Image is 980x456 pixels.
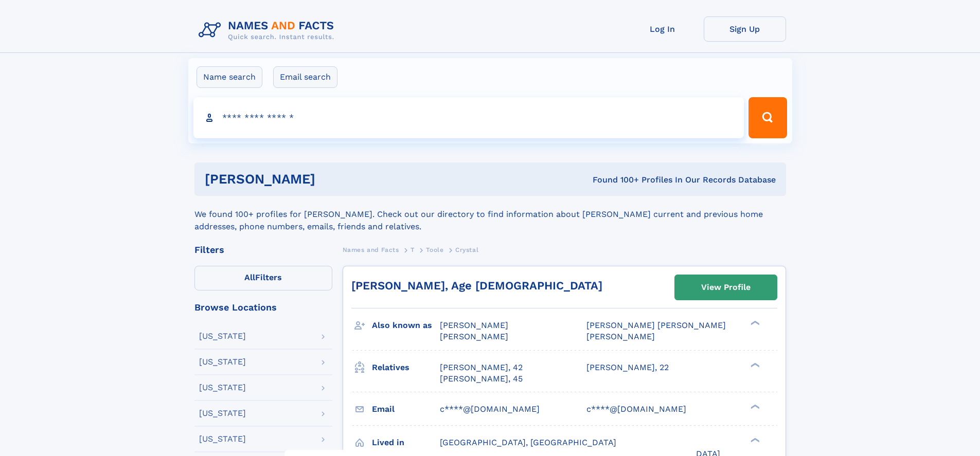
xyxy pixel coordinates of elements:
div: Found 100+ Profiles In Our Records Database [454,174,776,186]
a: Names and Facts [343,243,399,256]
span: All [244,272,255,282]
span: [GEOGRAPHIC_DATA], [GEOGRAPHIC_DATA] [440,437,616,447]
a: View Profile [675,275,777,300]
div: ❯ [748,403,760,410]
div: [US_STATE] [199,409,246,417]
a: [PERSON_NAME], 42 [440,362,523,373]
span: [PERSON_NAME] [440,320,508,330]
a: Log In [621,16,704,42]
a: [PERSON_NAME], 22 [586,362,669,373]
span: Toole [426,246,443,253]
div: [US_STATE] [199,435,246,443]
div: ❯ [748,436,760,443]
div: [US_STATE] [199,358,246,366]
h3: Email [372,400,440,418]
div: ❯ [748,320,760,326]
img: Logo Names and Facts [194,16,343,44]
div: [US_STATE] [199,332,246,340]
div: ❯ [748,361,760,368]
input: search input [193,97,744,138]
h3: Relatives [372,359,440,376]
a: [PERSON_NAME], 45 [440,373,523,385]
h3: Lived in [372,434,440,451]
label: Email search [273,66,337,88]
a: Toole [426,243,443,256]
div: Filters [194,245,332,254]
span: T [411,246,415,253]
a: T [411,243,415,256]
div: View Profile [701,276,751,299]
div: We found 100+ profiles for [PERSON_NAME]. Check out our directory to find information about [PERS... [194,196,786,233]
label: Name search [197,66,262,88]
div: Browse Locations [194,303,332,312]
a: Sign Up [704,16,786,42]
span: Crystal [455,246,478,253]
button: Search Button [749,97,787,138]
a: [PERSON_NAME], Age [DEMOGRAPHIC_DATA] [351,279,602,292]
span: [PERSON_NAME] [440,332,508,341]
span: [PERSON_NAME] [PERSON_NAME] [586,320,726,330]
h1: [PERSON_NAME] [205,173,454,186]
span: [PERSON_NAME] [586,332,655,341]
div: [US_STATE] [199,384,246,392]
h3: Also known as [372,317,440,334]
label: Filters [194,266,332,290]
